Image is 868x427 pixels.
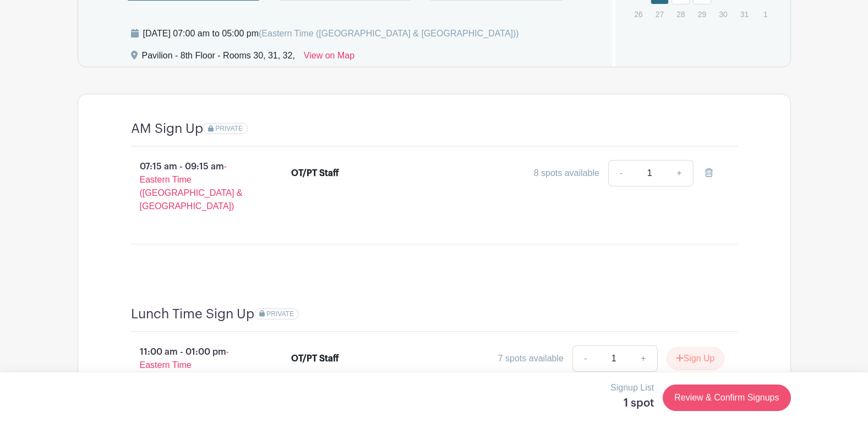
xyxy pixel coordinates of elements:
a: + [630,345,657,372]
p: 28 [672,6,690,23]
p: 07:15 am - 09:15 am [113,156,274,217]
div: 8 spots available [534,167,599,180]
p: Signup List [610,381,654,394]
p: 31 [735,6,754,23]
h5: 1 spot [610,397,654,410]
p: 27 [651,6,669,23]
span: (Eastern Time ([GEOGRAPHIC_DATA] & [GEOGRAPHIC_DATA])) [259,29,519,38]
a: View on Map [304,49,354,67]
p: 11:00 am - 01:00 pm [113,341,274,403]
div: [DATE] 07:00 am to 05:00 pm [143,27,519,40]
a: + [665,160,693,186]
p: 29 [693,6,711,23]
div: 7 spots available [498,352,564,365]
h4: AM Sign Up [131,121,203,137]
h4: Lunch Time Sign Up [131,306,254,322]
span: PRIVATE [215,125,243,132]
div: OT/PT Staff [291,167,339,180]
span: PRIVATE [266,310,294,318]
a: - [572,345,598,372]
p: 30 [714,6,732,23]
a: Review & Confirm Signups [663,385,790,411]
p: 1 [756,6,774,23]
p: 26 [629,6,647,23]
div: OT/PT Staff [291,352,339,365]
span: - Eastern Time ([GEOGRAPHIC_DATA] & [GEOGRAPHIC_DATA]) [140,162,243,211]
a: - [608,160,634,186]
button: Sign Up [667,347,724,370]
div: Pavilion - 8th Floor - Rooms 30, 31, 32, [142,49,295,67]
